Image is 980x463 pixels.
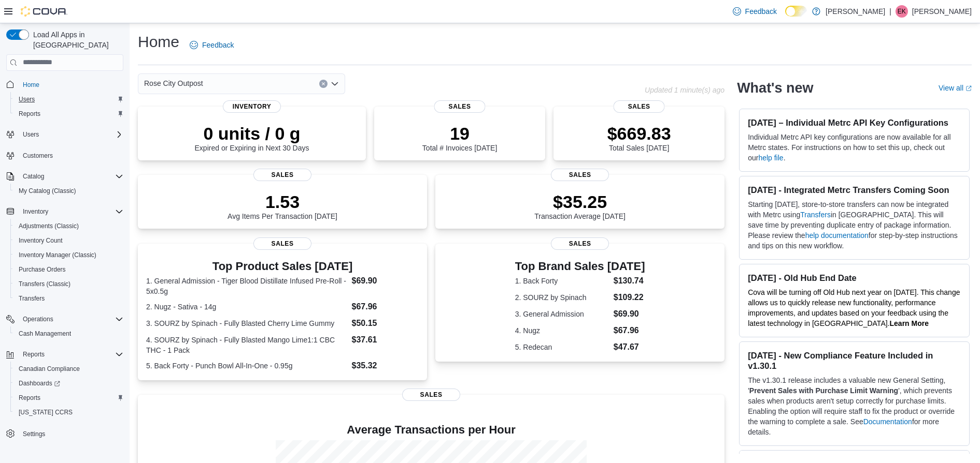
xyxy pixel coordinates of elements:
[10,376,127,391] a: Dashboards
[146,318,348,328] dt: 3. SOURZ by Spinach - Fully Blasted Cherry Lime Gummy
[352,317,419,330] dd: $50.15
[534,191,626,212] p: $35.25
[614,291,645,304] dd: $109.22
[19,205,52,218] button: Inventory
[15,392,123,404] span: Reports
[19,128,43,141] button: Users
[15,327,75,340] a: Cash Management
[645,86,725,94] p: Updated 1 minute(s) ago
[253,237,311,250] span: Sales
[912,5,972,18] p: [PERSON_NAME]
[23,350,45,359] span: Reports
[10,184,127,198] button: My Catalog (Classic)
[352,301,419,313] dd: $67.96
[15,249,123,261] span: Inventory Manager (Classic)
[2,426,127,441] button: Settings
[10,291,127,306] button: Transfers
[19,313,123,325] span: Operations
[889,5,891,18] p: |
[15,363,123,375] span: Canadian Compliance
[23,172,44,181] span: Catalog
[10,92,127,107] button: Users
[785,6,807,17] input: Dark Mode
[10,233,127,248] button: Inventory Count
[805,231,869,240] a: help documentation
[19,394,40,402] span: Reports
[19,408,73,416] span: [US_STATE] CCRS
[10,391,127,405] button: Reports
[15,234,123,247] span: Inventory Count
[422,123,497,144] p: 19
[2,347,127,362] button: Reports
[15,263,70,276] a: Purchase Orders
[748,288,960,327] span: Cova will be turning off Old Hub next year on [DATE]. This change allows us to quickly release ne...
[21,6,67,17] img: Cova
[146,424,716,436] h4: Average Transactions per Hour
[19,379,60,387] span: Dashboards
[15,234,67,247] a: Inventory Count
[515,276,609,286] dt: 1. Back Forty
[19,348,49,361] button: Reports
[863,417,912,426] a: Documentation
[19,205,123,218] span: Inventory
[19,313,58,325] button: Operations
[15,377,123,390] span: Dashboards
[15,220,123,232] span: Adjustments (Classic)
[614,100,665,113] span: Sales
[758,154,783,162] a: help file
[15,278,75,290] a: Transfers (Classic)
[19,170,123,183] span: Catalog
[29,29,123,50] span: Load All Apps in [GEOGRAPHIC_DATA]
[15,185,80,197] a: My Catalog (Classic)
[19,280,70,288] span: Transfers (Classic)
[10,362,127,376] button: Canadian Compliance
[15,93,39,106] a: Users
[19,150,57,162] a: Customers
[939,84,972,92] a: View allExternal link
[15,108,123,120] span: Reports
[737,80,813,96] h2: What's new
[965,85,972,92] svg: External link
[515,292,609,303] dt: 2. SOURZ by Spinach
[23,152,53,160] span: Customers
[19,95,35,103] span: Users
[10,107,127,121] button: Reports
[331,80,339,88] button: Open list of options
[2,169,127,184] button: Catalog
[551,169,609,181] span: Sales
[319,80,328,88] button: Clear input
[422,123,497,152] div: Total # Invoices [DATE]
[15,406,77,419] a: [US_STATE] CCRS
[10,219,127,233] button: Adjustments (Classic)
[228,191,337,220] div: Avg Items Per Transaction [DATE]
[10,262,127,277] button: Purchase Orders
[186,35,238,55] a: Feedback
[19,265,66,274] span: Purchase Orders
[23,315,53,323] span: Operations
[515,260,645,273] h3: Top Brand Sales [DATE]
[748,273,961,283] h3: [DATE] - Old Hub End Date
[10,326,127,341] button: Cash Management
[10,248,127,262] button: Inventory Manager (Classic)
[10,277,127,291] button: Transfers (Classic)
[19,348,123,361] span: Reports
[515,309,609,319] dt: 3. General Admission
[551,237,609,250] span: Sales
[898,5,906,18] span: EK
[15,327,123,340] span: Cash Management
[748,199,961,251] p: Starting [DATE], store-to-store transfers can now be integrated with Metrc using in [GEOGRAPHIC_D...
[15,292,49,305] a: Transfers
[223,100,281,113] span: Inventory
[195,123,309,152] div: Expired or Expiring in Next 30 Days
[19,251,96,259] span: Inventory Manager (Classic)
[19,79,44,91] a: Home
[144,77,203,89] span: Rose City Outpost
[19,110,40,118] span: Reports
[614,308,645,320] dd: $69.90
[890,319,929,327] a: Learn More
[607,123,671,144] p: $669.83
[19,330,71,338] span: Cash Management
[614,275,645,287] dd: $130.74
